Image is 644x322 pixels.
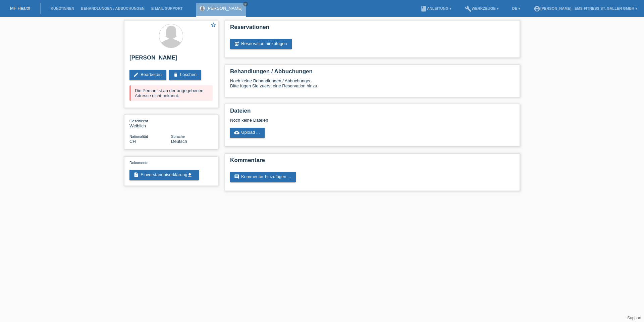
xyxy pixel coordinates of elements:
a: close [243,2,248,6]
h2: Behandlungen / Abbuchungen [230,68,515,78]
i: post_add [234,41,239,46]
a: E-Mail Support [148,6,186,10]
a: buildWerkzeuge ▾ [462,6,502,10]
a: account_circle[PERSON_NAME] - EMS-Fitness St. Gallen GmbH ▾ [530,6,641,10]
i: account_circle [534,5,540,12]
div: Noch keine Behandlungen / Abbuchungen Bitte fügen Sie zuerst eine Reservation hinzu. [230,78,515,93]
div: Die Person ist an der angegebenen Adresse nicht bekannt. [129,85,213,101]
span: Schweiz [129,139,136,144]
i: get_app [187,172,193,177]
a: DE ▾ [509,6,524,10]
i: book [420,5,427,12]
i: edit [133,72,139,77]
a: Support [627,316,641,320]
i: close [244,2,247,6]
h2: [PERSON_NAME] [129,54,213,65]
span: Nationalität [129,134,148,138]
div: Noch keine Dateien [230,118,435,123]
a: deleteLöschen [169,70,201,80]
a: Behandlungen / Abbuchungen [77,6,148,10]
h2: Kommentare [230,157,515,167]
a: Kund*innen [47,6,77,10]
a: [PERSON_NAME] [207,6,243,11]
div: Weiblich [129,118,171,128]
a: MF Health [10,6,30,11]
span: Geschlecht [129,119,148,123]
a: commentKommentar hinzufügen ... [230,172,296,182]
span: Dokumente [129,161,148,165]
i: comment [234,174,239,179]
a: post_addReservation hinzufügen [230,39,292,49]
a: descriptionEinverständniserklärungget_app [129,170,199,180]
a: star_border [210,22,216,29]
span: Deutsch [171,139,187,144]
span: Sprache [171,134,185,138]
i: description [133,172,139,177]
a: editBearbeiten [129,70,166,80]
i: star_border [210,22,216,28]
a: cloud_uploadUpload ... [230,128,265,138]
i: build [465,5,472,12]
i: delete [173,72,178,77]
h2: Reservationen [230,24,515,34]
i: cloud_upload [234,130,239,135]
h2: Dateien [230,108,515,118]
a: bookAnleitung ▾ [417,6,455,10]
